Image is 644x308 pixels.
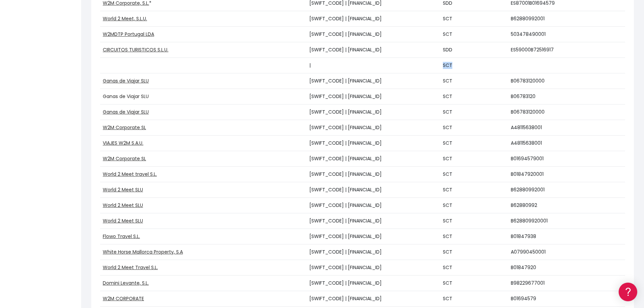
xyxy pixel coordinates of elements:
td: B06783120000 [508,73,625,89]
td: SCT [440,89,508,104]
td: [SWIFT_CODE] | [FINANCIAL_ID] [307,120,440,136]
a: Ganas de Viajar SLU [103,109,149,115]
td: | [307,58,440,73]
td: B01847920 [508,260,625,276]
td: SCT [440,136,508,151]
a: Formatos [7,86,128,96]
div: Información general [7,47,128,53]
td: B01694579 [508,291,625,307]
td: [SWIFT_CODE] | [FINANCIAL_ID] [307,11,440,27]
a: Ganas de Viajar SLU [103,77,149,84]
td: A07990450001 [508,244,625,260]
td: SCT [440,291,508,307]
td: [SWIFT_CODE] | [FINANCIAL_ID] [307,291,440,307]
td: SCT [440,73,508,89]
td: [SWIFT_CODE] | [FINANCIAL_ID] [307,213,440,229]
td: SCT [440,276,508,291]
td: [SWIFT_CODE] | [FINANCIAL_ID] [307,167,440,182]
a: W2M Corporate SL [103,124,146,131]
a: Ganas de Viajar SLU [103,93,149,100]
td: SCT [440,104,508,120]
a: Domini Levante, S.L. [103,280,149,286]
td: SCT [440,244,508,260]
td: [SWIFT_CODE] | [FINANCIAL_ID] [307,198,440,213]
a: W2MDTP Portugal LDA [103,31,154,38]
a: World 2 Meet SLU [103,202,143,209]
a: General [7,145,128,156]
td: SCT [440,120,508,136]
td: SDD [440,42,508,58]
button: Contáctanos [7,181,128,193]
td: SCT [440,58,508,73]
td: A48115638001 [508,136,625,151]
a: White Horse Mallorca Property, S.A [103,248,183,255]
td: [SWIFT_CODE] | [FINANCIAL_ID] [307,260,440,276]
a: World 2 Meet SLU [103,186,143,193]
a: Información general [7,57,128,68]
a: Flowo Travel S.L. [103,233,140,240]
td: [SWIFT_CODE] | [FINANCIAL_ID] [307,182,440,198]
td: [SWIFT_CODE] | [FINANCIAL_ID] [307,229,440,244]
a: API [7,173,128,183]
a: VIAJES W2M S.A.U. [103,140,143,146]
td: [SWIFT_CODE] | [FINANCIAL_ID] [307,42,440,58]
div: Facturación [7,134,128,141]
a: POWERED BY ENCHANT [93,195,130,201]
td: B06783120000 [508,104,625,120]
td: B01694579001 [508,151,625,167]
td: [SWIFT_CODE] | [FINANCIAL_ID] [307,27,440,42]
td: SCT [440,229,508,244]
td: [SWIFT_CODE] | [FINANCIAL_ID] [307,136,440,151]
td: SCT [440,198,508,213]
td: B01847938 [508,229,625,244]
td: B98229677001 [508,276,625,291]
div: Programadores [7,162,128,169]
td: B62880992 [508,198,625,213]
td: SCT [440,182,508,198]
td: B01847920001 [508,167,625,182]
a: Perfiles de empresas [7,117,128,127]
td: B628809920001 [508,213,625,229]
td: [SWIFT_CODE] | [FINANCIAL_ID] [307,151,440,167]
a: Problemas habituales [7,96,128,106]
a: World 2 Meet travel S.L. [103,171,157,177]
td: SCT [440,167,508,182]
td: B62880992001 [508,11,625,27]
a: W2M CORPORATE [103,295,144,302]
a: CIRCUITOS TURISTICOS S.L.U. [103,46,168,53]
td: SCT [440,151,508,167]
td: SCT [440,11,508,27]
td: [SWIFT_CODE] | [FINANCIAL_ID] [307,89,440,104]
td: [SWIFT_CODE] | [FINANCIAL_ID] [307,73,440,89]
a: World 2 Meet, S.L.U. [103,15,147,22]
td: ES59000B72516917 [508,42,625,58]
td: SCT [440,260,508,276]
td: [SWIFT_CODE] | [FINANCIAL_ID] [307,104,440,120]
td: [SWIFT_CODE] | [FINANCIAL_ID] [307,276,440,291]
a: World 2 Meet Travel S.L. [103,264,158,271]
td: [SWIFT_CODE] | [FINANCIAL_ID] [307,244,440,260]
a: World 2 Meet SLU [103,217,143,224]
td: SCT [440,213,508,229]
td: SCT [440,27,508,42]
td: A48115638001 [508,120,625,136]
td: B06783120 [508,89,625,104]
td: 503478490001 [508,27,625,42]
div: Convertir ficheros [7,75,128,81]
a: W2M Corporate SL [103,155,146,162]
td: B62880992001 [508,182,625,198]
a: Videotutoriales [7,106,128,117]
